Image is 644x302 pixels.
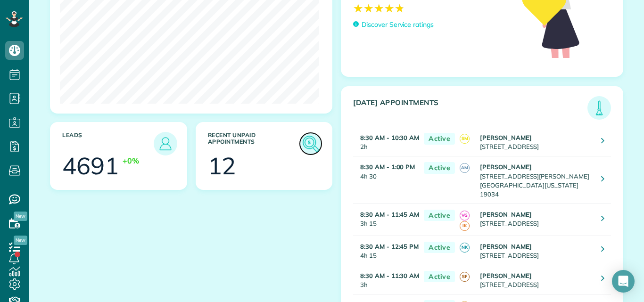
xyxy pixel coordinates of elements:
span: Active [424,162,455,174]
strong: 8:30 AM - 11:45 AM [360,211,419,218]
strong: [PERSON_NAME] [480,134,532,141]
img: icon_unpaid_appointments-47b8ce3997adf2238b356f14209ab4cced10bd1f174958f3ca8f1d0dd7fffeee.png [300,133,322,155]
h3: [DATE] Appointments [353,98,587,120]
div: 12 [208,154,236,178]
span: New [14,236,27,245]
td: 3h 15 [353,204,419,236]
span: Active [424,271,455,283]
td: [STREET_ADDRESS][PERSON_NAME] [GEOGRAPHIC_DATA][US_STATE] 19034 [478,156,594,204]
strong: 8:30 AM - 1:00 PM [360,163,415,171]
td: [STREET_ADDRESS] [478,127,594,156]
td: [STREET_ADDRESS] [478,265,594,294]
span: NK [460,243,470,253]
strong: [PERSON_NAME] [480,272,532,279]
span: Active [424,133,455,145]
strong: [PERSON_NAME] [480,211,532,218]
img: icon_todays_appointments-901f7ab196bb0bea1936b74009e4eb5ffbc2d2711fa7634e0d609ed5ef32b18b.png [590,98,609,117]
strong: 8:30 AM - 11:30 AM [360,272,419,279]
td: [STREET_ADDRESS] [478,204,594,236]
td: 3h [353,265,419,294]
img: icon_leads-1bed01f49abd5b7fead27621c3d59655bb73ed531f8eeb49469d10e621d6b896.png [156,134,175,153]
span: New [14,212,27,221]
td: [STREET_ADDRESS] [478,236,594,265]
a: Discover Service ratings [353,20,434,30]
p: Discover Service ratings [362,20,434,30]
strong: 8:30 AM - 12:45 PM [360,243,419,250]
strong: 8:30 AM - 10:30 AM [360,134,419,141]
div: Open Intercom Messenger [612,270,635,293]
strong: [PERSON_NAME] [480,243,532,250]
div: +0% [123,155,139,166]
td: 4h 15 [353,236,419,265]
td: 2h [353,127,419,156]
span: VG [460,211,470,220]
h3: Leads [62,132,154,155]
h3: Recent unpaid appointments [208,132,299,155]
strong: [PERSON_NAME] [480,163,532,171]
span: SM [460,134,470,144]
span: Active [424,242,455,253]
span: Active [424,210,455,221]
span: AM [460,163,470,173]
span: IK [460,221,470,231]
span: SF [460,272,470,282]
div: 4691 [62,154,119,178]
td: 4h 30 [353,156,419,204]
